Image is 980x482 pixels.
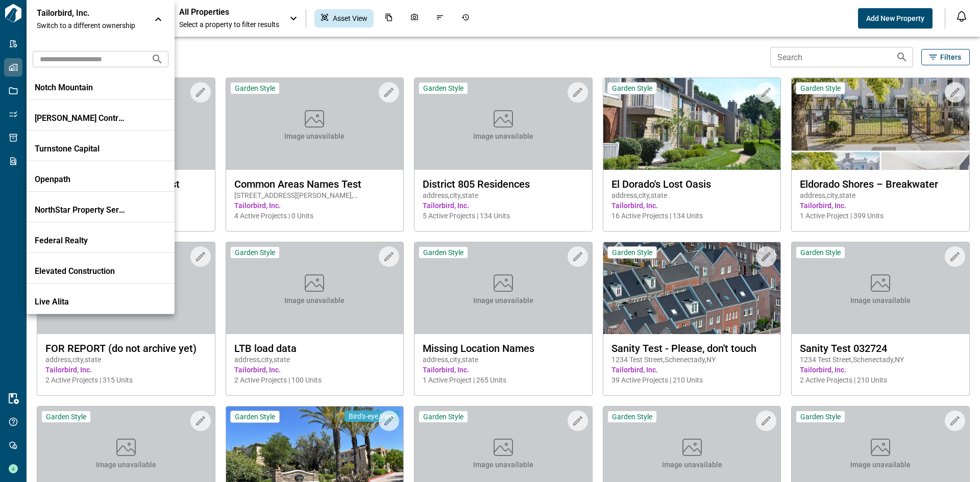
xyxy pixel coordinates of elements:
[35,205,127,215] p: NorthStar Property Services
[37,8,129,18] p: Tailorbird, Inc.
[35,297,127,307] p: Live Alita
[37,20,144,31] span: Switch to a different ownership
[35,83,127,93] p: Notch Mountain
[147,49,167,69] button: Search organizations
[35,144,127,154] p: Turnstone Capital
[35,113,127,123] p: [PERSON_NAME] Contracting
[35,174,127,185] p: Openpath
[35,236,127,246] p: Federal Realty
[35,266,127,276] p: Elevated Construction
